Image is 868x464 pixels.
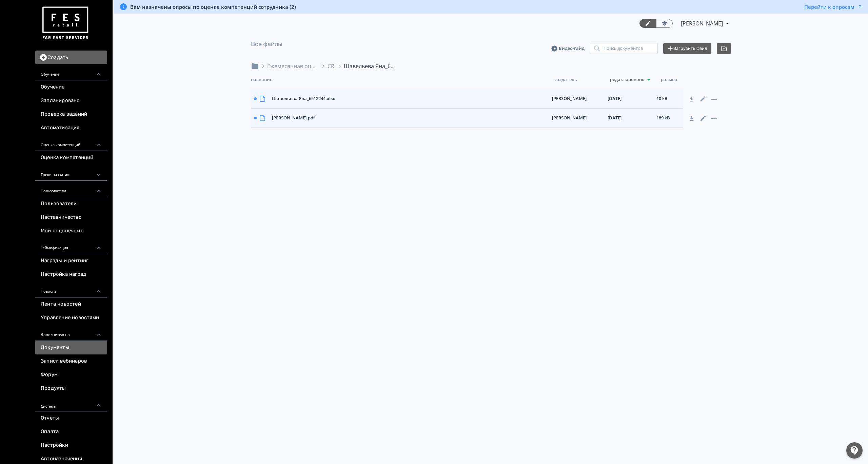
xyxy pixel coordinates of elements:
[804,3,863,10] button: Перейти к опросам
[35,268,107,281] a: Настройка наград
[549,93,605,105] div: [PERSON_NAME]
[328,62,334,70] div: CR
[35,135,107,151] div: Оценка компетенций
[35,439,107,452] a: Настройки
[35,368,107,382] a: Форум
[41,4,90,42] img: https://files.teachbase.ru/system/account/57463/logo/medium-936fc5084dd2c598f50a98b9cbe0469a.png
[251,109,683,128] div: [PERSON_NAME].pdf[PERSON_NAME][DATE]189 kB
[35,254,107,268] a: Награды и рейтинг
[656,19,673,28] a: Переключиться в режим ученика
[344,62,395,70] div: Шавельева Яна_6512244
[551,45,585,52] a: Видео-гайд
[35,411,107,425] a: Отчеты
[608,95,622,102] span: [DATE]
[681,19,724,27] span: Светлана Илюхина
[35,281,107,297] div: Новости
[35,80,107,94] a: Обучение
[35,224,107,238] a: Мои подопечные
[35,382,107,395] a: Продукты
[319,62,334,70] div: CR
[35,121,107,135] a: Автоматизация
[35,64,107,80] div: Обучение
[35,395,107,411] div: Система
[35,197,107,211] a: Пользователи
[35,354,107,368] a: Записи вебинаров
[608,115,622,121] span: [DATE]
[35,425,107,439] a: Оплата
[35,181,107,197] div: Пользователи
[130,3,296,10] span: Вам назначены опросы по оценке компетенций сотрудника (2)
[654,93,683,105] div: 10 kB
[269,93,549,105] div: Шавельева Яна_6512244.xlsx
[259,62,318,70] div: Ежемесячная оценка для директора магазина
[251,40,282,48] a: Все файлы
[35,151,107,165] a: Оценка компетенций
[35,108,107,121] a: Проверка заданий
[251,76,554,84] div: Название
[251,89,683,109] div: Шавельева Яна_6512244.xlsx[PERSON_NAME][DATE]10 kB
[549,112,605,124] div: [PERSON_NAME]
[661,76,688,84] div: Размер
[269,112,549,124] div: Шавельева Яна.pdf
[35,51,107,64] button: Создать
[35,211,107,224] a: Наставничество
[35,311,107,325] a: Управление новостями
[610,76,661,84] div: Редактировано
[35,165,107,181] div: Треки развития
[35,238,107,254] div: Геймификация
[554,76,610,84] div: Создатель
[267,62,318,70] div: Ежемесячная оценка для директора магазина
[336,62,395,70] div: Шавельева Яна_6512244
[35,94,107,108] a: Запланировано
[35,297,107,311] a: Лента новостей
[35,341,107,354] a: Документы
[35,325,107,341] div: Дополнительно
[654,112,683,124] div: 189 kB
[663,43,711,54] button: Загрузить файл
